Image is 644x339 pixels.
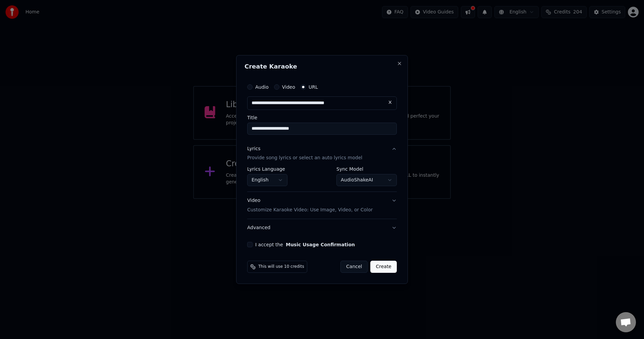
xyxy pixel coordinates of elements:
[247,115,397,120] label: Title
[247,167,397,192] div: LyricsProvide song lyrics or select an auto lyrics model
[245,63,399,70] h2: Create Karaoke
[247,198,373,214] div: Video
[255,242,355,247] label: I accept the
[340,261,368,273] button: Cancel
[336,167,397,172] label: Sync Model
[247,155,362,162] p: Provide song lyrics or select an auto lyrics model
[370,261,397,273] button: Create
[286,242,355,247] button: I accept the
[247,207,373,213] p: Customize Karaoke Video: Use Image, Video, or Color
[247,140,397,167] button: LyricsProvide song lyrics or select an auto lyrics model
[247,145,260,152] div: Lyrics
[247,167,287,172] label: Lyrics Language
[247,219,397,237] button: Advanced
[282,85,295,89] label: Video
[247,192,397,219] button: VideoCustomize Karaoke Video: Use Image, Video, or Color
[255,85,269,89] label: Audio
[309,85,318,89] label: URL
[258,264,304,269] span: This will use 10 credits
